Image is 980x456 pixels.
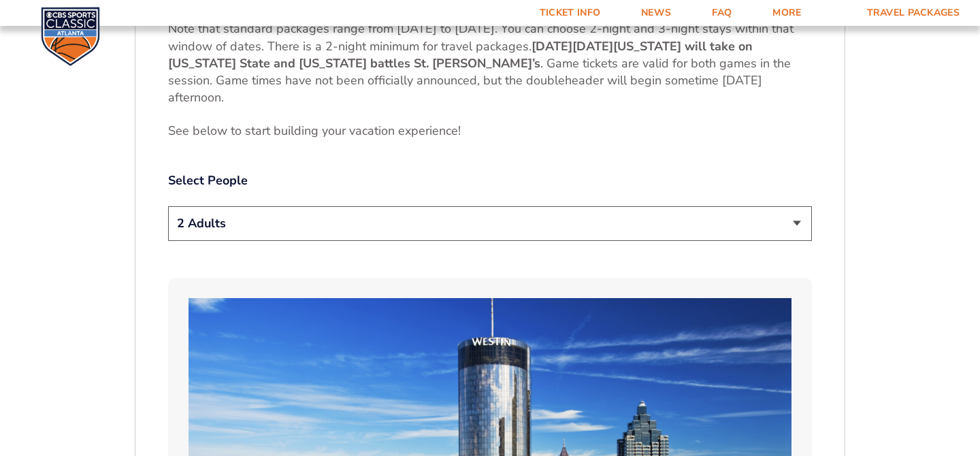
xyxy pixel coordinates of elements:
span: xperience! [405,123,461,139]
span: Note that standard packages range from [DATE] to [DATE]. You can choose 2-night and 3-night stays... [168,20,794,54]
p: See below to start building your vacation e [168,123,812,140]
strong: [DATE][DATE] [532,38,613,54]
span: . Game tickets are valid for both games in the session. Game times have not been officially annou... [168,55,791,105]
img: CBS Sports Classic [41,7,100,66]
strong: [US_STATE] will take on [US_STATE] State and [US_STATE] battles St. [PERSON_NAME]’s [168,38,753,71]
label: Select People [168,172,812,189]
